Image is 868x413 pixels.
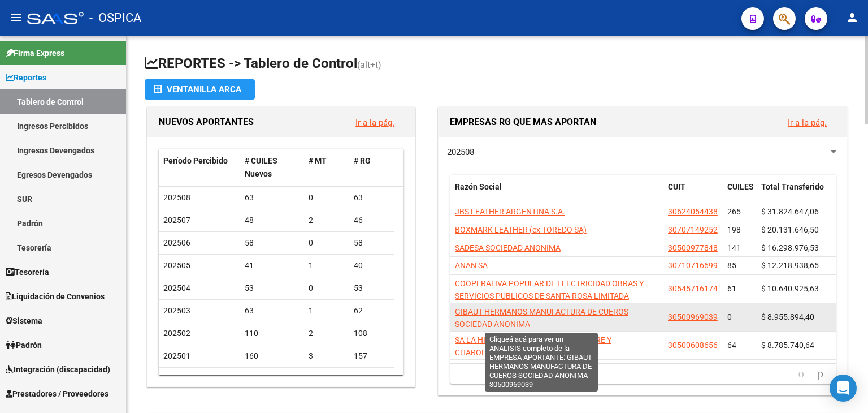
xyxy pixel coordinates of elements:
span: SA LA HISPANO ARGENTINA CURTIEMBRE Y CHAROLERIA [455,335,611,358]
span: EMPRESAS RG QUE MAS APORTAN [450,117,596,127]
span: - OSPICA [89,6,141,31]
datatable-header-cell: # RG [349,149,394,186]
span: Sistema [6,315,42,327]
div: 58 [354,236,390,249]
span: CUILES [727,182,754,191]
div: 83 [245,372,300,385]
span: $ 12.218.938,65 [761,261,819,270]
span: Prestadores / Proveedores [6,388,108,400]
span: 202412 [163,374,190,383]
mat-icon: person [845,11,859,24]
div: 160 [245,350,300,363]
span: $ 10.640.925,63 [761,284,819,293]
div: 46 [354,214,390,227]
span: 198 [727,225,741,234]
span: # CUILES Nuevos [245,156,277,178]
div: 2 [309,327,345,340]
button: Ir a la pág. [346,112,403,133]
span: CUIT [668,182,685,191]
span: 202507 [163,216,190,225]
div: 110 [245,327,300,340]
span: # RG [354,156,371,165]
datatable-header-cell: Total Transferido [757,175,836,212]
span: Período Percibido [163,156,228,165]
div: 3 [309,350,345,363]
datatable-header-cell: CUIT [663,175,723,212]
span: Razón Social [455,182,502,191]
span: BOXMARK LEATHER (ex TOREDO SA) [455,225,587,234]
span: Reportes [6,71,46,84]
div: 1 [309,304,345,317]
span: 265 [727,207,741,216]
div: 64 [354,372,390,385]
div: 0 [309,191,345,204]
span: 30500969039 [668,312,718,321]
mat-icon: menu [9,11,23,24]
span: 30707149252 [668,225,718,234]
span: Padrón [6,339,42,351]
div: 41 [245,259,300,272]
span: $ 20.131.646,50 [761,225,819,234]
span: 202508 [447,147,474,157]
span: 64 [727,341,736,350]
a: Ir a la pág. [355,118,394,128]
h1: REPORTES -> Tablero de Control [145,54,850,74]
div: 108 [354,327,390,340]
span: SADESA SOCIEDAD ANONIMA [455,243,561,252]
datatable-header-cell: Razón Social [450,175,663,212]
div: 2 [309,214,345,227]
span: (alt+t) [357,59,381,70]
span: 0 [727,312,732,321]
span: JBS LEATHER ARGENTINA S.A. [455,207,565,216]
div: Ventanilla ARCA [154,79,246,100]
div: 63 [354,191,390,204]
span: 30500977848 [668,243,718,252]
span: Tesorería [6,266,49,278]
span: $ 31.824.647,06 [761,207,819,216]
span: 61 [727,284,736,293]
span: 202503 [163,306,190,315]
span: $ 8.955.894,40 [761,312,814,321]
span: 202502 [163,329,190,338]
div: 48 [245,214,300,227]
div: Open Intercom Messenger [830,375,857,402]
div: 63 [245,304,300,317]
span: 30710716699 [668,261,718,270]
datatable-header-cell: # CUILES Nuevos [240,149,305,186]
div: 53 [245,282,300,295]
div: 58 [245,236,300,249]
span: 202501 [163,351,190,360]
a: Ir a la pág. [788,118,827,128]
div: 1 [309,259,345,272]
span: # MT [309,156,327,165]
span: Firma Express [6,47,64,59]
span: Liquidación de Convenios [6,290,105,303]
div: 62 [354,304,390,317]
span: GIBAUT HERMANOS MANUFACTURA DE CUEROS SOCIEDAD ANONIMA [455,307,628,329]
button: Ventanilla ARCA [145,79,255,100]
span: $ 8.785.740,64 [761,341,814,350]
span: Total Transferido [761,182,824,191]
a: go to previous page [793,368,809,380]
a: go to next page [813,368,828,380]
span: 85 [727,261,736,270]
span: 202506 [163,238,190,247]
span: ANAN SA [455,261,488,270]
button: Ir a la pág. [779,112,836,133]
div: 0 [309,236,345,249]
div: 40 [354,259,390,272]
datatable-header-cell: CUILES [723,175,757,212]
datatable-header-cell: # MT [304,149,349,186]
span: NUEVOS APORTANTES [159,117,254,127]
span: 30545716174 [668,284,718,293]
datatable-header-cell: Período Percibido [159,149,240,186]
div: 63 [245,191,300,204]
div: 53 [354,282,390,295]
span: 30624054438 [668,207,718,216]
span: COOPERATIVA POPULAR DE ELECTRICIDAD OBRAS Y SERVICIOS PUBLICOS DE SANTA ROSA LIMITADA [455,279,644,301]
div: 19 [309,372,345,385]
span: $ 16.298.976,53 [761,243,819,252]
span: 202508 [163,193,190,202]
div: 0 [309,282,345,295]
span: 202505 [163,261,190,270]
